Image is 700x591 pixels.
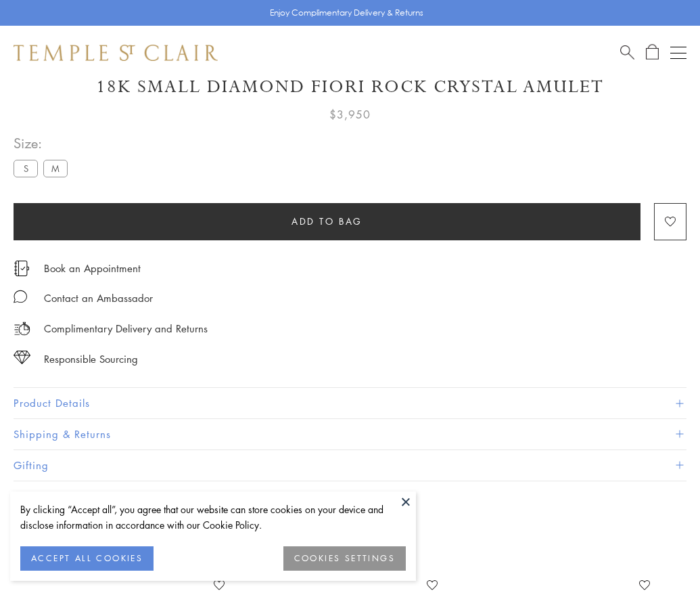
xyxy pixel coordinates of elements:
button: Gifting [14,450,686,481]
img: MessageIcon-01_2.svg [14,290,27,303]
span: Add to bag [291,214,363,229]
p: Enjoy Complimentary Delivery & Returns [270,6,423,20]
button: ACCEPT ALL COOKIES [20,546,154,571]
img: icon_sourcing.svg [14,351,30,364]
div: Contact an Ambassador [44,290,153,307]
div: By clicking “Accept all”, you agree that our website can store cookies on your device and disclos... [20,502,406,533]
span: Size: [14,132,73,154]
a: Search [620,44,634,61]
button: Open navigation [670,45,686,61]
button: COOKIES SETTINGS [283,546,406,571]
img: icon_appointment.svg [14,261,30,276]
img: icon_delivery.svg [14,320,30,337]
a: Book an Appointment [44,261,141,276]
a: Open Shopping Bag [646,44,659,61]
span: $3,950 [329,106,371,123]
button: Add to bag [14,203,640,240]
button: Product Details [14,388,686,418]
button: Shipping & Returns [14,419,686,450]
label: S [14,160,38,177]
p: Complimentary Delivery and Returns [44,320,208,337]
h1: 18K Small Diamond Fiori Rock Crystal Amulet [14,75,686,99]
img: Temple St. Clair [14,45,218,61]
div: Responsible Sourcing [44,351,138,368]
label: M [43,160,68,177]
